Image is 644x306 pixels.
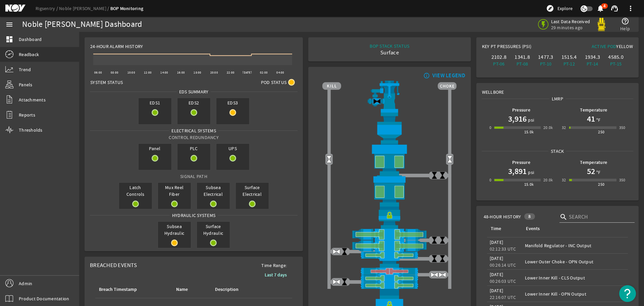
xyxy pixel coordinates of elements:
div: 1515.4 [559,54,580,60]
div: 15.0k [524,129,534,135]
img: ValveOpen.png [430,271,438,279]
button: Last 7 days [259,269,292,281]
div: Lower Inner Kill - CLS Output [525,274,625,281]
img: ValveClose.png [438,171,446,179]
div: PT-14 [582,60,603,67]
div: Noble [PERSON_NAME] Dashboard [22,21,142,28]
div: PT-06 [489,60,509,67]
text: 14:00 [160,71,168,75]
div: Manifold Regulator - INC Output [525,242,625,249]
mat-icon: explore [546,4,554,12]
span: Last Data Received [551,18,590,25]
mat-icon: help_outline [621,17,629,25]
text: [DATE] [243,71,252,75]
img: RiserConnectorLock.png [322,207,457,229]
div: Name [175,286,206,293]
div: 0 [489,177,491,183]
span: Dashboard [19,36,42,43]
span: Trend [19,66,31,73]
img: Valve2Open.png [325,156,333,164]
img: LowerAnnularOpen.png [322,175,457,206]
div: 32 [562,124,566,131]
div: 4585.0 [605,54,626,60]
span: Surface Electrical [236,183,269,199]
span: Subsea Hydraulic [158,222,191,238]
legacy-datetime-component: 00:26:14 UTC [490,262,516,268]
div: Wellbore [477,83,638,95]
div: 32 [562,177,566,183]
img: PipeRamClose.png [322,268,457,275]
span: Attachments [19,96,46,103]
img: ValveClose.png [438,255,446,263]
div: BOP STACK STATUS [370,43,409,49]
div: PT-08 [512,60,533,67]
span: System Status [90,79,123,86]
img: FlexJoint.png [322,113,457,144]
div: 250 [598,129,604,135]
img: ValveOpen.png [332,278,340,286]
span: Readback [19,51,39,58]
h1: 3,916 [508,114,527,124]
div: 20.0k [543,177,553,183]
span: Electrical Systems [169,127,218,134]
mat-icon: info_outline [422,73,430,78]
img: ShearRamOpen.png [322,240,457,252]
img: ValveClose.png [430,255,438,263]
div: VIEW LEGEND [432,72,466,79]
mat-icon: menu [5,20,13,29]
span: Mux Reel Fiber [158,183,191,199]
span: Panel [139,144,171,153]
span: Hydraulic Systems [170,212,218,219]
b: Temperature [580,107,607,113]
img: ValveOpen.png [438,271,446,279]
span: Product Documentation [19,295,69,302]
div: Events [526,225,540,232]
div: Time [490,225,517,232]
img: UpperAnnularOpen.png [322,144,457,175]
div: 20.0k [543,124,553,131]
mat-icon: support_agent [610,4,619,12]
div: Lower Inner Kill - OPN Output [525,291,625,297]
img: ValveClose.png [430,236,438,244]
h1: 52 [587,166,595,177]
text: 08:00 [111,71,118,75]
div: PT-10 [535,60,556,67]
span: Explore [557,5,573,12]
div: Lower Outer Choke - OPN Output [525,258,625,265]
button: Open Resource Center [619,285,636,302]
div: PT-12 [559,60,580,67]
legacy-datetime-component: 00:26:03 UTC [490,278,516,284]
img: PipeRamOpen.png [322,275,457,282]
input: Search [569,213,629,221]
legacy-datetime-component: [DATE] [490,288,503,294]
span: °F [595,117,601,123]
span: psi [527,169,534,176]
text: 22:00 [227,71,234,75]
legacy-datetime-component: 22:16:07 UTC [490,294,516,300]
button: 4 [597,5,604,12]
text: 16:00 [177,71,185,75]
span: Pod Status [261,79,287,86]
span: Reports [19,112,35,118]
img: BopBodyShearBottom.png [322,259,457,267]
b: Pressure [512,159,530,166]
div: 1341.8 [512,54,533,60]
span: EDS SUMMARY [177,88,211,95]
img: ValveOpen.png [332,248,340,256]
div: Surface [370,49,409,56]
b: Last 7 days [265,272,287,278]
span: Surface Hydraulic [197,222,230,238]
span: 29 minutes ago [551,25,590,31]
img: RiserAdapter.png [322,81,457,113]
span: Time Range: [256,262,292,269]
div: Description [215,286,238,293]
span: 24-Hour Alarm History [90,43,143,50]
div: Name [176,286,188,293]
div: Events [525,225,623,232]
div: Breach Timestamp [98,286,167,293]
text: 04:00 [276,71,284,75]
div: Time [491,225,501,232]
text: 12:00 [144,71,152,75]
mat-icon: dashboard [5,35,13,43]
span: Active Pod [592,43,616,49]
